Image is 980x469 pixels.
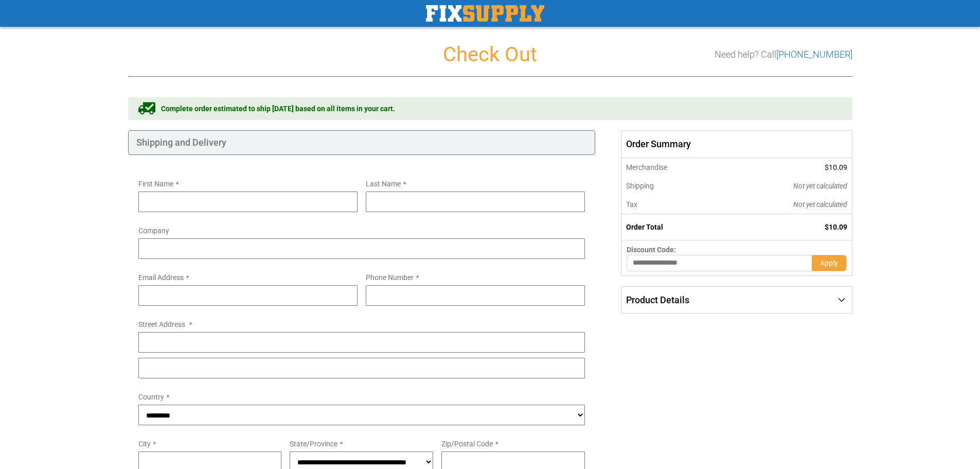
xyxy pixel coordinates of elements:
span: State/Province [290,440,337,448]
span: $10.09 [825,163,847,171]
span: Shipping [626,182,654,190]
span: Zip/Postal Code [441,440,493,448]
img: Fix Industrial Supply [426,5,544,22]
span: Not yet calculated [793,200,847,209]
span: First Name [138,180,173,188]
span: Discount Code: [627,246,676,254]
th: Tax [621,195,724,214]
span: Last Name [366,180,401,188]
span: Street Address [138,320,185,328]
a: store logo [426,5,544,22]
span: City [138,440,151,448]
span: Not yet calculated [793,182,847,190]
th: Merchandise [621,158,724,177]
strong: Order Total [626,223,663,231]
span: $10.09 [825,223,847,231]
span: Complete order estimated to ship [DATE] based on all items in your cart. [161,103,395,114]
span: Country [138,393,164,401]
span: Company [138,227,169,235]
a: [PHONE_NUMBER] [776,49,852,60]
span: Product Details [626,294,689,305]
span: Apply [820,259,838,267]
span: Email Address [138,273,184,282]
h3: Need help? Call [715,49,852,60]
button: Apply [812,255,847,271]
span: Phone Number [366,273,414,282]
div: Shipping and Delivery [128,130,596,155]
span: Order Summary [621,130,852,158]
h1: Check Out [128,43,852,66]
